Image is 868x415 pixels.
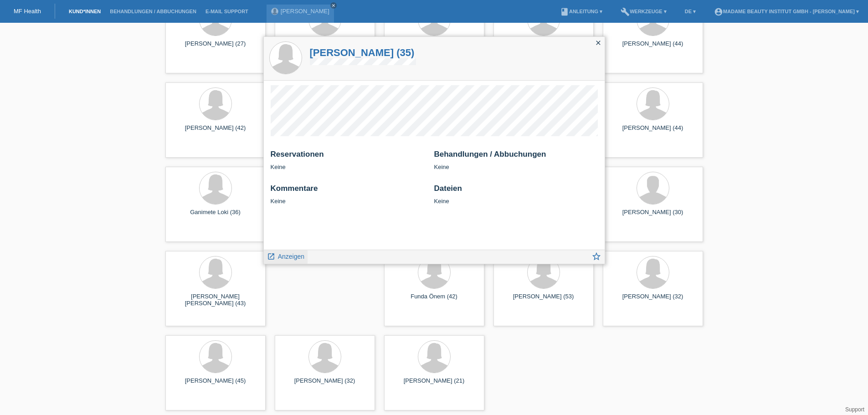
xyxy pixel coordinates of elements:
a: [PERSON_NAME] (35) [310,47,416,58]
h2: Behandlungen / Abbuchungen [434,150,598,164]
a: launch Anzeigen [267,250,305,261]
a: bookAnleitung ▾ [555,9,607,14]
div: Keine [271,184,427,205]
div: [PERSON_NAME] (32) [282,377,368,392]
a: Kund*innen [64,9,105,14]
div: [PERSON_NAME] (32) [610,293,696,307]
a: star_border [591,252,601,264]
div: Keine [271,150,427,170]
i: launch [267,252,275,261]
div: [PERSON_NAME] (42) [173,124,258,139]
div: [PERSON_NAME] (44) [610,124,696,139]
i: build [621,7,630,16]
div: [PERSON_NAME] (21) [391,377,477,392]
a: account_circleMadame Beauty Institut GmbH - [PERSON_NAME] ▾ [709,9,863,14]
h2: Reservationen [271,150,427,164]
a: MF Health [14,8,41,15]
span: Anzeigen [278,253,304,260]
h2: Dateien [434,184,598,198]
a: Behandlungen / Abbuchungen [105,9,201,14]
i: star_border [591,251,601,261]
a: Support [845,406,864,413]
div: [PERSON_NAME] [PERSON_NAME] (43) [173,293,258,307]
i: close [331,3,336,8]
i: book [560,7,569,16]
a: [PERSON_NAME] [281,8,329,15]
h2: Kommentare [271,184,427,198]
a: E-Mail Support [201,9,253,14]
i: account_circle [714,7,723,16]
div: Keine [434,150,598,170]
a: DE ▾ [680,9,700,14]
div: [PERSON_NAME] (45) [173,377,258,392]
div: Ganimete Loki (36) [173,209,258,223]
div: Funda Önem (42) [391,293,477,307]
div: [PERSON_NAME] (44) [610,40,696,55]
div: [PERSON_NAME] (30) [610,209,696,223]
div: Keine [434,184,598,205]
a: close [330,2,337,9]
a: buildWerkzeuge ▾ [616,9,671,14]
i: close [595,39,602,46]
div: [PERSON_NAME] (27) [173,40,258,55]
div: [PERSON_NAME] (53) [501,293,586,307]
